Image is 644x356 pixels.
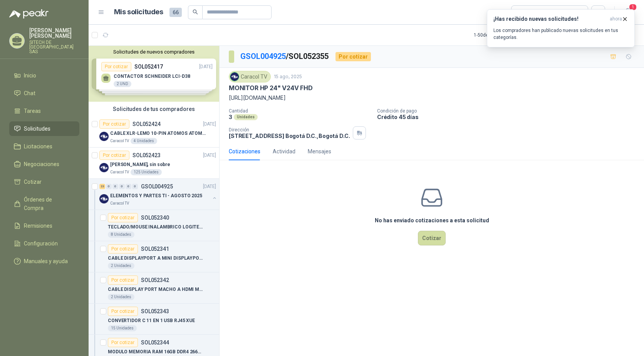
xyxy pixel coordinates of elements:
span: Manuales y ayuda [24,257,68,265]
p: [STREET_ADDRESS] Bogotá D.C. , Bogotá D.C. [229,133,350,139]
div: Por cotizar [99,119,129,129]
div: 0 [126,184,131,189]
div: 8 Unidades [108,232,134,238]
img: Company Logo [99,163,109,172]
p: Caracol TV [110,169,129,175]
span: Solicitudes [24,124,50,133]
span: 1 [629,3,637,11]
div: Por cotizar [108,338,138,347]
div: 125 Unidades [131,169,162,175]
p: 3 [229,114,232,120]
a: 23 0 0 0 0 0 GSOL004925[DATE] Company LogoELEMENTOS Y PARTES TI - AGOSTO 2025Caracol TV [99,182,218,207]
div: 23 [99,184,105,189]
a: Configuración [9,236,79,251]
p: Caracol TV [110,138,129,144]
div: Cotizaciones [229,147,260,156]
p: SOL052340 [141,215,169,220]
div: Actividad [273,147,295,156]
div: Solicitudes de nuevos compradoresPor cotizarSOL052417[DATE] CONTACTOR SCHNEIDER LCI-D382 UNDPor c... [89,46,219,102]
span: Cotizar [24,178,42,186]
p: CONVERTIDOR C 11 EN 1 USB RJ45 XUE [108,317,195,324]
p: TECLADO/MOUSE INALAMBRICO LOGITECH MK270 [108,223,204,231]
div: Por cotizar [108,275,138,285]
h1: Mis solicitudes [114,7,163,18]
p: SOL052344 [141,340,169,345]
div: Por cotizar [108,213,138,222]
p: Crédito 45 días [377,114,641,120]
p: Cantidad [229,108,371,114]
div: 0 [106,184,112,189]
p: 15 ago, 2025 [274,73,302,81]
a: Negociaciones [9,157,79,171]
h3: ¡Has recibido nuevas solicitudes! [493,16,607,22]
div: 0 [112,184,118,189]
p: SOL052424 [132,121,161,127]
a: Por cotizarSOL052343CONVERTIDOR C 11 EN 1 USB RJ45 XUE15 Unidades [89,304,219,335]
p: GSOL004925 [141,184,173,189]
div: 4 Unidades [131,138,157,144]
p: / SOL052355 [240,50,329,62]
a: Tareas [9,104,79,118]
p: SOL052341 [141,246,169,252]
a: Por cotizarSOL052340TECLADO/MOUSE INALAMBRICO LOGITECH MK2708 Unidades [89,210,219,241]
h3: No has enviado cotizaciones a esta solicitud [375,216,489,225]
div: 2 Unidades [108,263,134,269]
p: Condición de pago [377,108,641,114]
p: [DATE] [203,152,216,159]
img: Company Logo [230,72,239,81]
button: 1 [621,5,635,19]
div: Caracol TV [229,71,271,82]
div: Unidades [234,114,258,120]
p: SOL052423 [132,153,161,158]
p: SOL052343 [141,309,169,314]
div: 15 Unidades [108,325,137,331]
span: Negociaciones [24,160,59,168]
p: CABLE DISPLAY PORT MACHO A HDMI MACHO [108,286,204,293]
p: [PERSON_NAME], sin sobre [110,161,170,168]
p: Los compradores han publicado nuevas solicitudes en tus categorías. [493,27,628,41]
a: Por cotizarSOL052424[DATE] Company LogoCABLE XLR-LEMO 10-PIN ATOMOS ATOMCAB016Caracol TV4 Unidades [89,116,219,148]
img: Company Logo [99,132,109,141]
div: Por cotizar [335,52,371,61]
img: Logo peakr [9,9,49,18]
a: Por cotizarSOL052423[DATE] Company Logo[PERSON_NAME], sin sobreCaracol TV125 Unidades [89,148,219,179]
p: CABLE DISPLAYPORT A MINI DISPLAYPORT [108,255,204,262]
a: Inicio [9,68,79,83]
div: 1 - 50 de 122 [474,29,521,41]
a: Órdenes de Compra [9,192,79,215]
span: Chat [24,89,35,97]
div: Solicitudes de tus compradores [89,102,219,116]
button: Solicitudes de nuevos compradores [92,49,216,55]
p: [URL][DOMAIN_NAME] [229,94,635,102]
span: 66 [169,8,182,17]
a: Manuales y ayuda [9,254,79,269]
span: Remisiones [24,222,52,230]
span: Inicio [24,71,36,80]
a: Por cotizarSOL052342CABLE DISPLAY PORT MACHO A HDMI MACHO2 Unidades [89,272,219,304]
a: Solicitudes [9,121,79,136]
button: Cotizar [418,231,446,245]
p: ELEMENTOS Y PARTES TI - AGOSTO 2025 [110,192,202,200]
img: Company Logo [99,194,109,203]
button: ¡Has recibido nuevas solicitudes!ahora Los compradores han publicado nuevas solicitudes en tus ca... [487,9,635,47]
p: SITECH DE [GEOGRAPHIC_DATA] SAS [29,40,79,54]
span: search [193,9,198,15]
div: Por cotizar [99,151,129,160]
div: 0 [132,184,138,189]
p: MONITOR HP 24" V24V FHD [229,84,313,92]
a: Cotizar [9,175,79,189]
div: Mensajes [308,147,331,156]
div: 0 [119,184,125,189]
div: Todas [516,8,532,17]
a: Licitaciones [9,139,79,154]
p: SOL052342 [141,277,169,283]
p: [PERSON_NAME] [PERSON_NAME] [29,28,79,39]
p: [DATE] [203,121,216,128]
p: MODULO MEMORIA RAM 16GB DDR4 2666 MHZ [108,348,204,356]
a: GSOL004925 [240,52,286,61]
a: Remisiones [9,218,79,233]
p: Dirección [229,127,350,133]
a: Por cotizarSOL052341CABLE DISPLAYPORT A MINI DISPLAYPORT2 Unidades [89,241,219,272]
span: Órdenes de Compra [24,195,72,212]
div: Por cotizar [108,244,138,254]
